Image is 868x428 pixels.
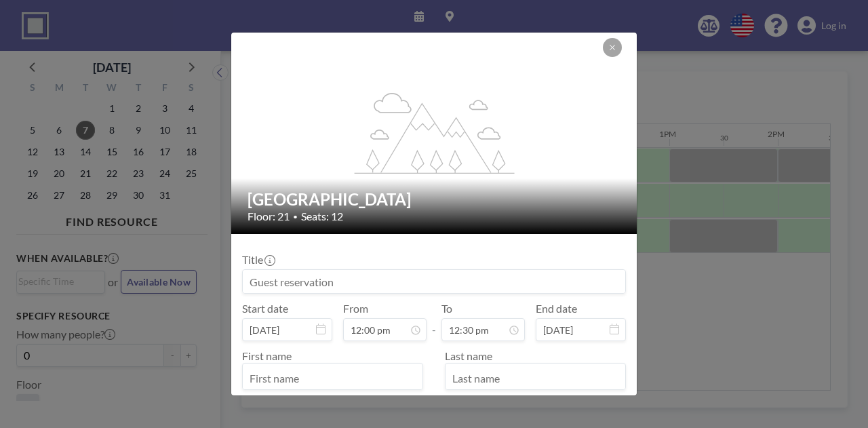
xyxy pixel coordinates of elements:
h2: [GEOGRAPHIC_DATA] [248,189,622,210]
input: First name [243,366,422,389]
input: Last name [446,366,625,389]
label: Last name [445,349,492,362]
label: Title [242,253,274,267]
label: From [343,302,368,315]
input: Guest reservation [243,270,625,293]
label: To [441,302,452,315]
span: Floor: 21 [248,210,290,223]
label: End date [536,302,577,315]
span: • [293,212,298,222]
label: Start date [242,302,288,315]
span: - [432,307,436,336]
span: Seats: 12 [301,210,343,223]
g: flex-grow: 1.2; [355,92,515,173]
label: First name [242,349,292,362]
